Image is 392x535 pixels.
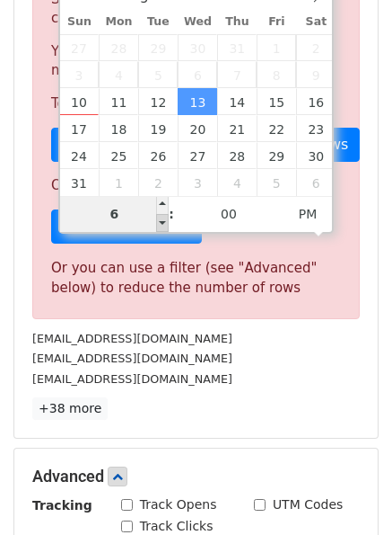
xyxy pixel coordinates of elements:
[60,16,100,28] span: Sun
[178,16,217,28] span: Wed
[51,42,341,80] p: Your current plan supports a daily maximum of .
[60,61,100,88] span: August 3, 2025
[296,16,335,28] span: Sat
[99,142,138,169] span: August 25, 2025
[257,142,296,169] span: August 29, 2025
[217,34,257,61] span: July 31, 2025
[296,61,335,88] span: August 9, 2025
[51,258,341,299] div: Or you can use a filter (see "Advanced" below) to reduce the number of rows
[178,88,217,115] span: August 13, 2025
[283,196,333,232] span: Click to toggle
[51,128,360,162] a: Choose a Google Sheet with fewer rows
[99,88,138,115] span: August 11, 2025
[51,210,202,244] a: Sign up for a plan
[296,142,335,169] span: August 30, 2025
[99,16,138,28] span: Mon
[296,169,335,196] span: September 6, 2025
[138,61,178,88] span: August 5, 2025
[217,61,257,88] span: August 7, 2025
[302,449,392,535] iframe: Chat Widget
[257,16,296,28] span: Fri
[257,115,296,142] span: August 22, 2025
[99,61,138,88] span: August 4, 2025
[32,332,232,345] small: [EMAIL_ADDRESS][DOMAIN_NAME]
[99,115,138,142] span: August 18, 2025
[32,397,108,420] a: +38 more
[60,88,100,115] span: August 10, 2025
[60,196,170,232] input: Hour
[99,34,138,61] span: July 28, 2025
[178,169,217,196] span: September 3, 2025
[99,169,138,196] span: September 1, 2025
[60,115,100,142] span: August 17, 2025
[138,34,178,61] span: July 29, 2025
[257,34,296,61] span: August 1, 2025
[217,88,257,115] span: August 14, 2025
[51,94,341,113] p: To send these emails, you can either:
[138,88,178,115] span: August 12, 2025
[178,115,217,142] span: August 20, 2025
[60,142,100,169] span: August 24, 2025
[51,176,341,195] p: Or
[32,372,232,386] small: [EMAIL_ADDRESS][DOMAIN_NAME]
[174,196,283,232] input: Minute
[257,88,296,115] span: August 15, 2025
[60,34,100,61] span: July 27, 2025
[140,495,217,514] label: Track Opens
[138,142,178,169] span: August 26, 2025
[217,142,257,169] span: August 28, 2025
[138,169,178,196] span: September 2, 2025
[296,34,335,61] span: August 2, 2025
[257,61,296,88] span: August 8, 2025
[32,467,360,486] h5: Advanced
[178,61,217,88] span: August 6, 2025
[296,88,335,115] span: August 16, 2025
[296,115,335,142] span: August 23, 2025
[217,169,257,196] span: September 4, 2025
[138,16,178,28] span: Tue
[178,34,217,61] span: July 30, 2025
[273,495,343,514] label: UTM Codes
[138,115,178,142] span: August 19, 2025
[178,142,217,169] span: August 27, 2025
[169,196,174,232] span: :
[257,169,296,196] span: September 5, 2025
[217,16,257,28] span: Thu
[32,498,92,513] strong: Tracking
[60,169,100,196] span: August 31, 2025
[217,115,257,142] span: August 21, 2025
[32,352,232,365] small: [EMAIL_ADDRESS][DOMAIN_NAME]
